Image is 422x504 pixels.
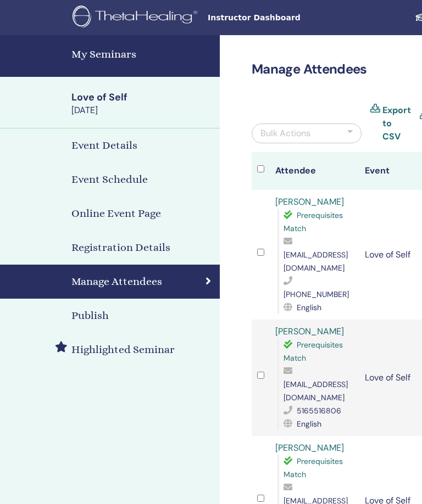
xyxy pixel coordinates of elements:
[284,379,348,402] span: [EMAIL_ADDRESS][DOMAIN_NAME]
[71,104,213,116] div: [DATE]
[382,104,411,143] a: Export to CSV
[71,307,109,324] h4: Publish
[71,273,162,290] h4: Manage Attendees
[208,12,373,24] span: Instructor Dashboard
[260,127,310,140] div: Bulk Actions
[71,205,161,222] h4: Online Event Page
[275,442,344,453] a: [PERSON_NAME]
[284,289,349,299] span: [PHONE_NUMBER]
[71,239,170,256] h4: Registration Details
[284,210,343,233] span: Prerequisites Match
[297,303,321,312] span: English
[71,341,175,358] h4: Highlighted Seminar
[65,91,220,117] a: Love of Self[DATE]
[71,171,148,188] h4: Event Schedule
[284,250,348,273] span: [EMAIL_ADDRESS][DOMAIN_NAME]
[270,152,359,190] th: Attendee
[71,137,137,154] h4: Event Details
[297,419,321,429] span: English
[275,196,344,208] a: [PERSON_NAME]
[73,5,201,30] img: logo.png
[275,326,344,337] a: [PERSON_NAME]
[71,46,213,63] h4: My Seminars
[284,340,343,363] span: Prerequisites Match
[284,456,343,479] span: Prerequisites Match
[297,406,341,416] span: 5165516806
[71,91,213,104] div: Love of Self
